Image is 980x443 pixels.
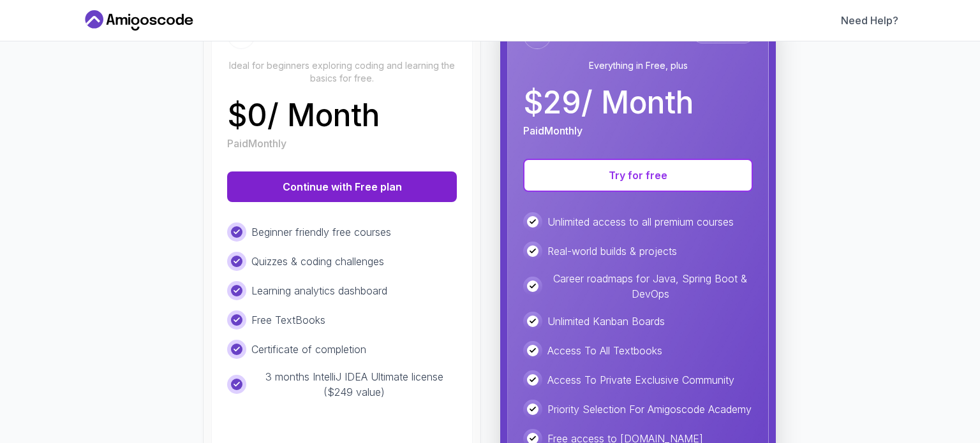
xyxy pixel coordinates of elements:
[227,171,457,202] button: Continue with Free plan
[523,123,583,138] p: Paid Monthly
[227,136,286,151] p: Paid Monthly
[251,369,457,400] p: 3 months IntelliJ IDEA Ultimate license ($249 value)
[251,312,325,328] p: Free TextBooks
[547,314,665,329] p: Unlimited Kanban Boards
[547,372,734,388] p: Access To Private Exclusive Community
[251,283,387,298] p: Learning analytics dashboard
[227,59,457,85] p: Ideal for beginners exploring coding and learning the basics for free.
[251,342,366,357] p: Certificate of completion
[547,243,677,259] p: Real-world builds & projects
[547,402,752,417] p: Priority Selection For Amigoscode Academy
[523,87,694,118] p: $ 29 / Month
[547,271,753,301] p: Career roadmaps for Java, Spring Boot & DevOps
[547,343,662,358] p: Access To All Textbooks
[547,214,734,229] p: Unlimited access to all premium courses
[227,100,380,131] p: $ 0 / Month
[523,159,753,192] button: Try for free
[523,59,753,72] p: Everything in Free, plus
[251,254,384,269] p: Quizzes & coding challenges
[841,13,898,28] a: Need Help?
[251,224,391,240] p: Beginner friendly free courses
